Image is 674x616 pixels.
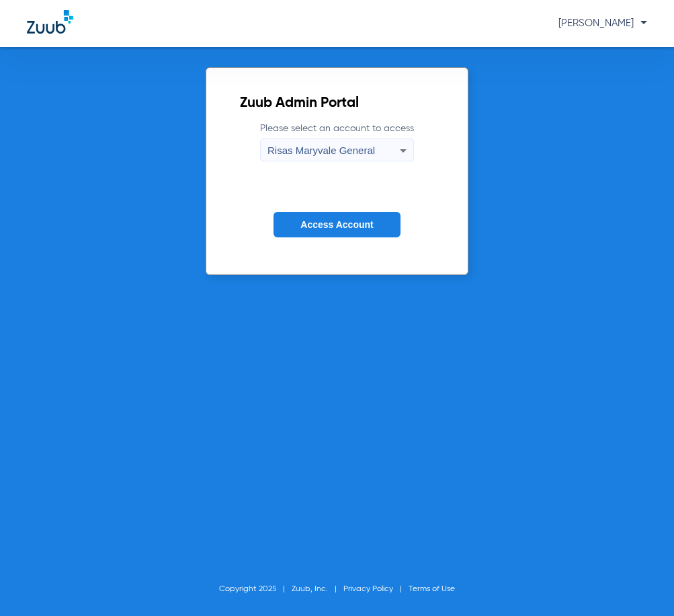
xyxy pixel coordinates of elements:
[260,122,414,161] label: Please select an account to access
[292,582,343,596] li: Zuub, Inc.
[27,10,73,34] img: Zuub Logo
[607,551,674,616] iframe: Chat Widget
[558,18,647,28] span: [PERSON_NAME]
[240,97,434,110] h2: Zuub Admin Portal
[267,145,375,156] span: Risas Maryvale General
[219,582,292,596] li: Copyright 2025
[273,212,400,238] button: Access Account
[343,585,393,593] a: Privacy Policy
[409,585,455,593] a: Terms of Use
[300,219,373,230] span: Access Account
